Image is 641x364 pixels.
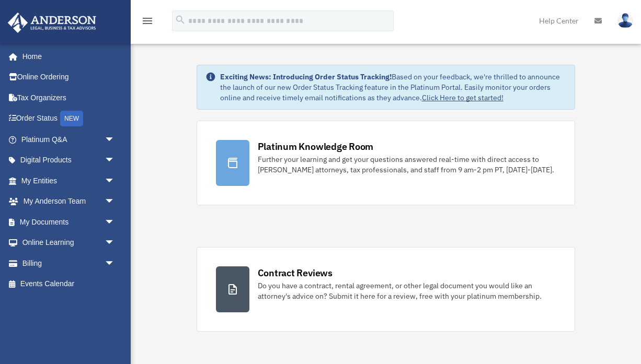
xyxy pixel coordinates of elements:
a: Digital Productsarrow_drop_down [7,150,131,171]
i: menu [141,15,154,27]
div: Do you have a contract, rental agreement, or other legal document you would like an attorney's ad... [258,280,556,301]
a: My Documentsarrow_drop_down [7,212,131,232]
strong: Exciting News: Introducing Order Status Tracking! [220,72,392,81]
a: Click Here to get started! [422,93,503,102]
div: Contract Reviews [258,266,333,279]
span: arrow_drop_down [105,170,125,192]
a: My Entitiesarrow_drop_down [7,170,131,191]
span: arrow_drop_down [105,253,125,274]
span: arrow_drop_down [105,212,125,233]
a: Online Ordering [7,67,131,88]
div: Further your learning and get your questions answered real-time with direct access to [PERSON_NAM... [258,154,556,175]
div: Platinum Knowledge Room [258,140,374,153]
a: Billingarrow_drop_down [7,253,131,274]
img: User Pic [617,13,633,28]
span: arrow_drop_down [105,150,125,171]
span: arrow_drop_down [105,129,125,150]
a: Order StatusNEW [7,108,131,130]
a: Online Learningarrow_drop_down [7,232,131,253]
div: NEW [60,111,83,126]
a: Home [7,46,125,67]
a: Events Calendar [7,274,131,295]
a: Platinum Knowledge Room Further your learning and get your questions answered real-time with dire... [197,121,576,205]
span: arrow_drop_down [105,191,125,213]
a: menu [141,18,154,27]
a: Contract Reviews Do you have a contract, rental agreement, or other legal document you would like... [197,247,576,332]
a: Platinum Q&Aarrow_drop_down [7,129,131,150]
img: Anderson Advisors Platinum Portal [5,13,99,33]
div: Based on your feedback, we're thrilled to announce the launch of our new Order Status Tracking fe... [220,72,567,103]
span: arrow_drop_down [105,232,125,254]
i: search [175,14,186,26]
a: My Anderson Teamarrow_drop_down [7,191,131,212]
a: Tax Organizers [7,87,131,108]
